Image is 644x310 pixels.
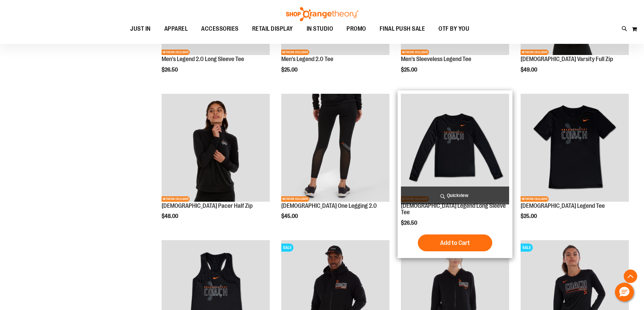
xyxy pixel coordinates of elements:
span: JUST IN [130,21,151,36]
a: Men's Legend 2.0 Tee [281,56,333,62]
span: OTF BY YOU [438,21,469,36]
a: [DEMOGRAPHIC_DATA] Pacer Half Zip [162,202,253,209]
span: NETWORK EXCLUSIVE [401,50,429,55]
img: Shop Orangetheory [285,7,359,21]
a: OTF BY YOU [432,21,476,37]
a: OTF Ladies Coach FA23 Legend SS Tee - Black primary imageNETWORK EXCLUSIVE [521,94,629,203]
a: PROMO [340,21,373,37]
span: NETWORK EXCLUSIVE [162,50,190,55]
span: NETWORK EXCLUSIVE [162,196,190,202]
span: ACCESSORIES [201,21,239,36]
div: product [517,90,632,237]
a: FINAL PUSH SALE [373,21,432,37]
span: $25.00 [281,67,299,73]
button: Back To Top [624,270,637,283]
a: ACCESSORIES [194,21,245,37]
span: $25.00 [401,67,418,73]
span: NETWORK EXCLUSIVE [281,196,309,202]
button: Hello, have a question? Let’s chat. [615,283,634,302]
span: NETWORK EXCLUSIVE [521,196,549,202]
a: Men's Sleeveless Legend Tee [401,56,471,62]
a: OTF Ladies Coach FA23 Pacer Half Zip - Black primary imageNETWORK EXCLUSIVE [162,94,270,203]
div: product [278,90,393,237]
span: PROMO [347,21,366,36]
span: Add to Cart [440,239,470,247]
span: NETWORK EXCLUSIVE [281,50,309,55]
span: $26.50 [401,220,418,226]
span: $45.00 [281,213,299,219]
div: product [398,90,512,258]
span: $26.50 [162,67,179,73]
a: OTF Ladies Coach FA23 One Legging 2.0 - Black primary imageNETWORK EXCLUSIVE [281,94,389,203]
a: [DEMOGRAPHIC_DATA] One Legging 2.0 [281,202,377,209]
span: $49.00 [521,67,538,73]
span: $25.00 [521,213,538,219]
span: APPAREL [164,21,188,36]
img: OTF Ladies Coach FA23 Legend LS Tee - Black primary image [401,94,509,202]
span: NETWORK EXCLUSIVE [521,50,549,55]
a: OTF Ladies Coach FA23 Legend LS Tee - Black primary imageNETWORK EXCLUSIVE [401,94,509,203]
a: Men's Legend 2.0 Long Sleeve Tee [162,56,244,62]
a: [DEMOGRAPHIC_DATA] Legend Tee [521,202,605,209]
a: IN STUDIO [300,21,340,36]
span: FINAL PUSH SALE [380,21,425,36]
span: IN STUDIO [307,21,333,36]
img: OTF Ladies Coach FA23 Legend SS Tee - Black primary image [521,94,629,202]
a: JUST IN [123,21,158,37]
a: [DEMOGRAPHIC_DATA] Varsity Full Zip [521,56,613,62]
span: RETAIL DISPLAY [252,21,293,36]
button: Add to Cart [418,234,492,251]
a: RETAIL DISPLAY [245,21,300,37]
a: [DEMOGRAPHIC_DATA] Legend Long Sleeve Tee [401,202,506,216]
span: SALE [281,244,293,252]
span: $48.00 [162,213,179,219]
img: OTF Ladies Coach FA23 Pacer Half Zip - Black primary image [162,94,270,202]
a: Quickview [401,187,509,204]
img: OTF Ladies Coach FA23 One Legging 2.0 - Black primary image [281,94,389,202]
div: product [158,90,273,237]
a: APPAREL [158,21,195,37]
span: SALE [521,244,533,252]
